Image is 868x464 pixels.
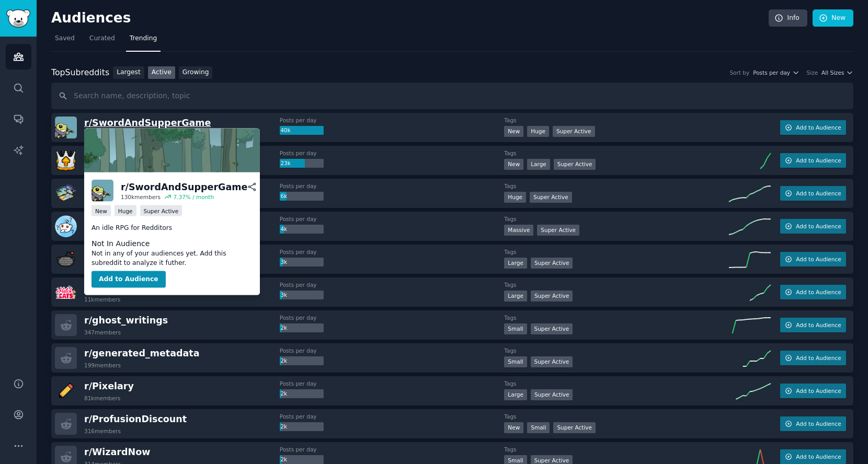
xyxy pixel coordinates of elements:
[55,182,77,204] img: PokemonGoRaids
[780,449,846,464] button: Add to Audience
[121,193,161,201] div: 130k members
[280,192,324,201] div: 6k
[531,323,573,334] div: Super Active
[796,256,841,263] span: Add to Audience
[504,347,729,354] dt: Tags
[796,321,841,329] span: Add to Audience
[84,296,120,303] div: 11k members
[531,258,573,269] div: Super Active
[173,193,214,201] div: 7.37 % / month
[55,34,75,43] span: Saved
[527,159,550,170] div: Large
[6,9,30,28] img: GummySearch logo
[55,380,77,402] img: Pixelary
[280,291,324,300] div: 3k
[504,248,729,256] dt: Tags
[280,258,324,267] div: 3k
[796,453,841,460] span: Add to Audience
[51,30,78,52] a: Saved
[55,281,77,303] img: hatchcats
[504,281,729,288] dt: Tags
[527,126,549,137] div: Huge
[796,420,841,427] span: Add to Audience
[84,414,187,424] span: r/ ProfusionDiscount
[504,149,729,157] dt: Tags
[280,389,324,399] div: 2k
[92,249,253,268] dd: Not in any of your audiences yet. Add this subreddit to analyze it futher.
[280,347,505,354] dt: Posts per day
[504,356,527,367] div: Small
[807,69,818,76] div: Size
[504,182,729,190] dt: Tags
[531,356,573,367] div: Super Active
[813,9,853,27] a: New
[55,215,77,237] img: AskReddit
[769,9,807,27] a: Info
[115,205,136,216] div: Huge
[504,258,527,269] div: Large
[796,223,841,230] span: Add to Audience
[280,281,505,288] dt: Posts per day
[51,83,853,109] input: Search name, description, topic
[92,238,253,249] dt: Not In Audience
[796,157,841,164] span: Add to Audience
[530,192,572,203] div: Super Active
[753,69,790,76] span: Posts per day
[280,117,505,124] dt: Posts per day
[84,427,121,435] div: 316 members
[86,30,119,52] a: Curated
[821,69,853,76] button: All Sizes
[796,124,841,131] span: Add to Audience
[280,413,505,420] dt: Posts per day
[504,225,533,236] div: Massive
[729,69,749,76] div: Sort by
[121,180,247,193] div: r/ SwordAndSupperGame
[280,356,324,366] div: 2k
[84,129,260,172] img: Sword and Supper
[280,248,505,256] dt: Posts per day
[55,117,77,138] img: SwordAndSupperGame
[140,205,182,216] div: Super Active
[504,117,729,124] dt: Tags
[51,10,769,27] h2: Audiences
[130,34,157,43] span: Trending
[92,205,111,216] div: New
[280,380,505,387] dt: Posts per day
[55,149,77,171] img: chessquiz
[280,314,505,321] dt: Posts per day
[504,159,523,170] div: New
[537,225,579,236] div: Super Active
[280,126,324,135] div: 40k
[796,288,841,296] span: Add to Audience
[280,215,505,223] dt: Posts per day
[553,422,596,433] div: Super Active
[553,126,595,137] div: Super Active
[796,387,841,395] span: Add to Audience
[504,422,523,433] div: New
[148,66,175,79] a: Active
[84,348,200,358] span: r/ generated_metadata
[504,192,526,203] div: Huge
[92,180,113,202] img: SwordAndSupperGame
[821,69,844,76] span: All Sizes
[504,314,729,321] dt: Tags
[780,416,846,431] button: Add to Audience
[531,389,573,400] div: Super Active
[796,354,841,362] span: Add to Audience
[84,395,120,402] div: 81k members
[504,380,729,387] dt: Tags
[780,153,846,168] button: Add to Audience
[504,413,729,420] dt: Tags
[780,384,846,398] button: Add to Audience
[780,120,846,135] button: Add to Audience
[280,182,505,190] dt: Posts per day
[780,219,846,234] button: Add to Audience
[554,159,596,170] div: Super Active
[84,315,168,326] span: r/ ghost_writings
[780,285,846,299] button: Add to Audience
[280,225,324,234] div: 4k
[504,389,527,400] div: Large
[504,291,527,301] div: Large
[504,446,729,453] dt: Tags
[84,447,150,457] span: r/ WizardNow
